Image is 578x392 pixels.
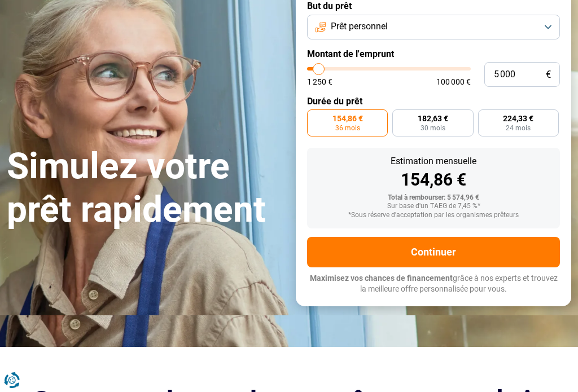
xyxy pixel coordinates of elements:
[506,125,531,131] span: 24 mois
[316,202,551,210] div: Sur base d'un TAEG de 7,45 %*
[436,78,471,86] span: 100 000 €
[307,15,560,39] button: Prêt personnel
[310,274,453,283] span: Maximisez vos chances de financement
[316,212,551,219] div: *Sous réserve d'acceptation par les organismes prêteurs
[307,1,560,11] label: But du prêt
[307,273,560,295] p: grâce à nos experts et trouvez la meilleure offre personnalisée pour vous.
[316,171,551,188] div: 154,86 €
[7,145,282,232] h1: Simulez votre prêt rapidement
[503,114,533,122] span: 224,33 €
[316,157,551,166] div: Estimation mensuelle
[421,125,445,131] span: 30 mois
[307,49,560,59] label: Montant de l'emprunt
[331,20,388,33] span: Prêt personnel
[546,70,551,80] span: €
[332,114,363,122] span: 154,86 €
[418,114,448,122] span: 182,63 €
[307,96,560,107] label: Durée du prêt
[307,237,560,267] button: Continuer
[307,78,332,86] span: 1 250 €
[335,125,360,131] span: 36 mois
[316,194,551,202] div: Total à rembourser: 5 574,96 €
